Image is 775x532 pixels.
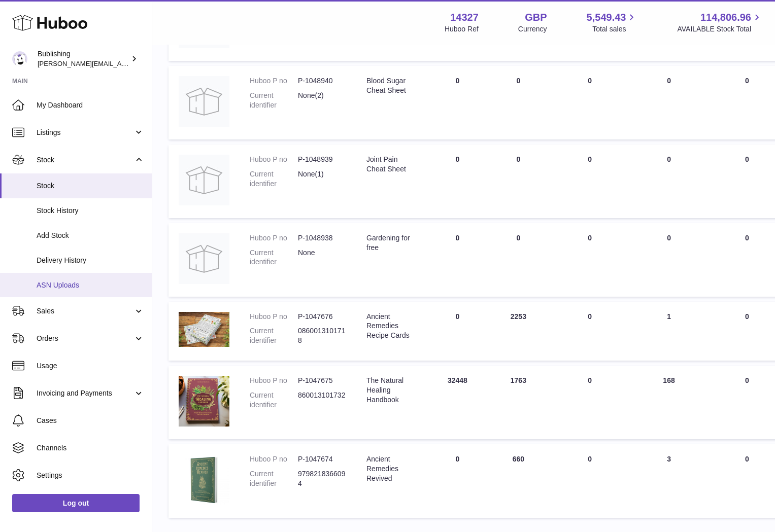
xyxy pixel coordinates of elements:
[427,145,488,218] td: 0
[37,416,144,425] span: Cases
[250,454,298,464] dt: Huboo P no
[37,334,133,343] span: Orders
[677,24,763,34] span: AVAILABLE Stock Total
[250,169,298,189] dt: Current identifier
[298,454,346,464] dd: P-1047674
[445,24,479,34] div: Huboo Ref
[366,454,417,483] div: Ancient Remedies Revived
[298,76,346,86] dd: P-1048940
[549,145,631,218] td: 0
[518,24,547,34] div: Currency
[298,469,346,488] dd: 9798218366094
[37,306,133,316] span: Sales
[37,155,133,165] span: Stock
[745,376,749,384] span: 0
[427,366,488,439] td: 32448
[179,312,229,347] img: product image
[250,376,298,385] dt: Huboo P no
[631,366,707,439] td: 168
[549,223,631,297] td: 0
[12,494,140,512] a: Log out
[427,302,488,361] td: 0
[366,312,417,341] div: Ancient Remedies Recipe Cards
[250,76,298,86] dt: Huboo P no
[250,91,298,110] dt: Current identifier
[37,388,133,398] span: Invoicing and Payments
[745,455,749,463] span: 0
[250,312,298,322] dt: Huboo P no
[488,66,549,139] td: 0
[677,11,763,34] a: 114,806.96 AVAILABLE Stock Total
[631,302,707,361] td: 1
[745,155,749,163] span: 0
[298,248,346,267] dd: None
[631,444,707,518] td: 3
[298,169,346,189] dd: None(1)
[38,59,204,67] span: [PERSON_NAME][EMAIL_ADDRESS][DOMAIN_NAME]
[250,233,298,243] dt: Huboo P no
[37,181,144,191] span: Stock
[298,91,346,110] dd: None(2)
[488,223,549,297] td: 0
[12,51,27,66] img: hamza@bublishing.com
[631,66,707,139] td: 0
[700,11,751,24] span: 114,806.96
[37,128,133,137] span: Listings
[250,391,298,410] dt: Current identifier
[488,145,549,218] td: 0
[298,326,346,345] dd: 0860013101718
[631,145,707,218] td: 0
[179,233,229,284] img: product image
[250,469,298,488] dt: Current identifier
[37,361,144,371] span: Usage
[298,155,346,164] dd: P-1048939
[298,391,346,410] dd: 860013101732
[298,233,346,243] dd: P-1048938
[250,248,298,267] dt: Current identifier
[745,312,749,321] span: 0
[37,280,144,290] span: ASN Uploads
[488,366,549,439] td: 1763
[179,376,229,427] img: product image
[298,312,346,322] dd: P-1047676
[587,11,626,24] span: 5,549.43
[37,256,144,265] span: Delivery History
[427,444,488,518] td: 0
[427,66,488,139] td: 0
[525,11,547,24] strong: GBP
[366,376,417,405] div: The Natural Healing Handbook
[366,76,417,95] div: Blood Sugar Cheat Sheet
[298,376,346,385] dd: P-1047675
[488,444,549,518] td: 660
[592,24,637,34] span: Total sales
[250,155,298,164] dt: Huboo P no
[37,471,144,480] span: Settings
[366,233,417,253] div: Gardening for free
[37,100,144,110] span: My Dashboard
[366,155,417,174] div: Joint Pain Cheat Sheet
[37,443,144,453] span: Channels
[38,49,129,68] div: Bublishing
[549,302,631,361] td: 0
[488,302,549,361] td: 2253
[427,223,488,297] td: 0
[250,326,298,345] dt: Current identifier
[631,223,707,297] td: 0
[745,77,749,85] span: 0
[745,234,749,242] span: 0
[549,66,631,139] td: 0
[179,454,229,505] img: product image
[587,11,638,34] a: 5,549.43 Total sales
[37,231,144,240] span: Add Stock
[450,11,479,24] strong: 14327
[549,366,631,439] td: 0
[549,444,631,518] td: 0
[179,155,229,205] img: product image
[179,76,229,127] img: product image
[37,206,144,216] span: Stock History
